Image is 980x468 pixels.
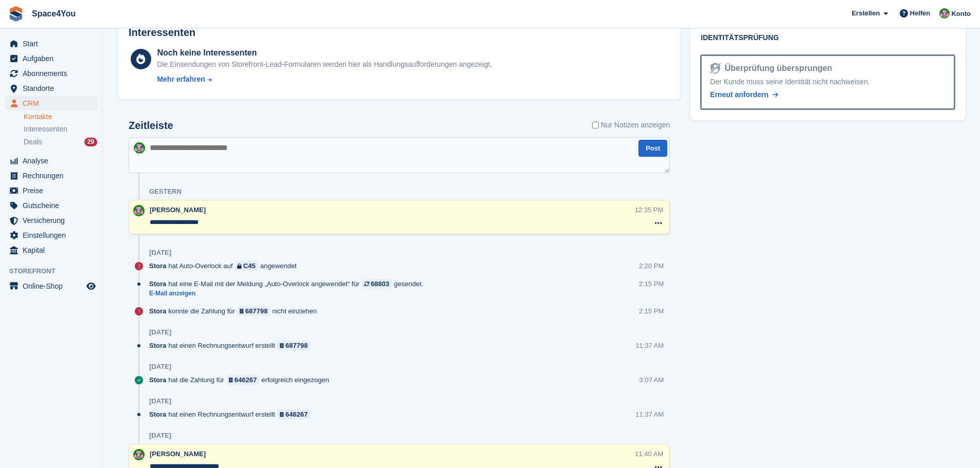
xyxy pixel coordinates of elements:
img: stora-icon-8386f47178a22dfd0bd8f6a31ec36ba5ce8667c1dd55bd0f319d3a0aa187defe.svg [8,6,24,22]
a: menu [5,154,97,168]
h2: Identitätsprüfung [701,34,955,42]
div: 687798 [286,341,308,350]
a: Space4You [28,5,80,22]
a: 68803 [362,279,392,289]
span: Konto [951,9,971,19]
div: 68803 [371,279,389,289]
span: [PERSON_NAME] [150,206,206,214]
div: hat einen Rechnungsentwurf erstellt [149,341,315,350]
span: Stora [149,279,166,289]
div: Mehr erfahren [157,74,205,85]
a: menu [5,36,97,51]
a: menu [5,81,97,96]
h2: Interessenten [129,27,195,39]
div: [DATE] [149,249,171,257]
span: Einstellungen [23,228,84,242]
div: 11:40 AM [635,449,663,459]
a: menu [5,66,97,81]
span: Aufgaben [23,51,84,66]
div: Die Einsendungen von Storefront-Lead-Formularen werden hier als Handlungsaufforderungen angezeigt. [157,59,492,70]
span: Stora [149,306,166,316]
div: 11:37 AM [635,409,664,419]
a: Erneut anfordern [710,89,778,100]
span: Start [23,36,84,51]
img: Luca-André Talhoff [133,449,145,460]
span: Storefront [9,266,102,276]
span: [PERSON_NAME] [150,450,206,458]
div: hat Auto-Overlock auf angewendet [149,261,302,271]
span: Kapital [23,243,84,257]
a: menu [5,213,97,228]
div: 29 [84,138,97,146]
h2: Zeitleiste [129,120,173,132]
a: 687798 [237,306,271,316]
div: 2:15 PM [639,306,664,316]
div: [DATE] [149,432,171,440]
a: Interessenten [24,124,97,135]
div: konnte die Zahlung für nicht einziehen [149,306,322,316]
a: menu [5,228,97,242]
img: Luca-André Talhoff [133,205,145,216]
div: [DATE] [149,328,171,336]
span: Analyse [23,154,84,168]
img: Luca-André Talhoff [134,142,145,154]
div: hat eine E-Mail mit der Meldung „Auto-Overlock angewendet“ für gesendet. [149,279,429,289]
span: Rechnungen [23,169,84,183]
img: Identitätsüberprüfung bereit [710,63,720,74]
label: Nur Notizen anzeigen [592,120,670,130]
div: Noch keine Interessenten [157,47,492,59]
div: 3:07 AM [639,375,664,385]
img: Luca-André Talhoff [939,8,950,18]
span: Versicherung [23,213,84,228]
a: Mehr erfahren [157,74,492,85]
div: hat die Zahlung für erfolgreich eingezogen [149,375,334,385]
span: Erneut anfordern [710,90,769,99]
a: Kontakte [24,112,97,122]
span: Erstellen [851,8,880,18]
a: Deals 29 [24,137,97,147]
a: menu [5,169,97,183]
div: hat einen Rechnungsentwurf erstellt [149,409,315,419]
span: Helfen [910,8,931,18]
span: Stora [149,341,166,350]
span: Gutscheine [23,198,84,213]
div: [DATE] [149,397,171,405]
button: Post [638,140,667,157]
a: menu [5,51,97,66]
a: C45 [235,261,258,271]
span: Abonnements [23,66,84,81]
a: 687798 [277,341,311,350]
div: [DATE] [149,363,171,371]
a: Speisekarte [5,279,97,293]
a: menu [5,96,97,110]
span: Interessenten [24,124,67,134]
span: Stora [149,261,166,271]
span: Stora [149,409,166,419]
a: Vorschau-Shop [85,280,97,292]
div: 646267 [235,375,257,385]
div: 2:15 PM [639,279,664,289]
span: Deals [24,137,42,147]
a: menu [5,243,97,257]
div: Gestern [149,188,182,196]
a: menu [5,198,97,213]
a: 646267 [226,375,260,385]
div: 687798 [245,306,268,316]
a: menu [5,183,97,198]
span: CRM [23,96,84,110]
div: Der Kunde muss seine Identität nicht nachweisen. [710,77,946,87]
div: 2:20 PM [639,261,664,271]
div: 646267 [286,409,308,419]
div: C45 [243,261,256,271]
span: Standorte [23,81,84,96]
a: 646267 [277,409,311,419]
span: Online-Shop [23,279,84,293]
div: 12:35 PM [635,205,664,215]
span: Preise [23,183,84,198]
span: Stora [149,375,166,385]
input: Nur Notizen anzeigen [592,120,599,130]
div: 11:37 AM [635,341,664,350]
div: Überprüfung übersprungen [721,62,832,74]
a: E-Mail anzeigen [149,289,429,298]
